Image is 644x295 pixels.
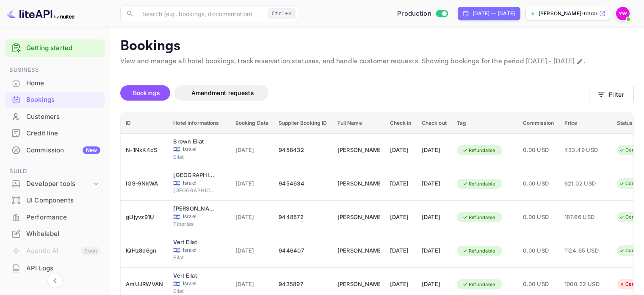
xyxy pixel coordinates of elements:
[457,246,501,256] div: Refundable
[173,272,216,280] div: Vert Eilat
[5,209,105,225] a: Performance
[279,278,327,291] div: 9435897
[173,281,180,287] span: Israel
[279,244,327,258] div: 9446407
[417,113,452,134] th: Check out
[337,177,380,191] div: ROEI COHEN
[518,113,559,134] th: Commission
[126,211,163,224] div: gUjyvz91U
[168,113,230,134] th: Hotel informations
[422,211,447,224] div: [DATE]
[235,146,269,155] span: [DATE]
[452,113,518,134] th: Tag
[457,179,501,189] div: Refundable
[173,138,216,146] div: Brown Eilat
[390,244,412,258] div: [DATE]
[183,146,225,153] span: Israel
[173,247,180,253] span: Israel
[274,113,332,134] th: Supplier Booking ID
[385,113,417,134] th: Check in
[126,177,163,191] div: IG9-9NkWA
[7,7,75,20] img: LiteAPI logo
[126,143,163,157] div: N-1NkK4dS
[5,75,105,92] div: Home
[26,179,92,189] div: Developer tools
[183,179,225,187] span: Israel
[26,79,100,88] div: Home
[5,142,105,158] a: CommissionNew
[390,143,412,157] div: [DATE]
[173,180,180,186] span: Israel
[26,112,100,122] div: Customers
[126,278,163,291] div: AmUJRWVAN
[191,89,254,96] span: Amendment requests
[539,10,597,17] p: [PERSON_NAME]-totravel...
[523,280,554,289] span: 0.00 USD
[390,278,412,291] div: [DATE]
[337,278,380,291] div: EDEN COHEN
[235,246,269,256] span: [DATE]
[523,246,554,256] span: 0.00 USD
[526,57,575,66] span: [DATE] - [DATE]
[83,146,100,154] div: New
[5,125,105,141] a: Credit line
[173,205,216,213] div: Leonardo Hotel Tiberias
[120,85,589,101] div: account-settings tabs
[564,213,607,222] span: 187.66 USD
[616,7,630,20] img: Yahav Winkler
[268,8,295,19] div: Ctrl+K
[523,146,554,155] span: 0.00 USD
[126,244,163,258] div: lQHz8d6gn
[121,113,168,134] th: ID
[235,213,269,222] span: [DATE]
[332,113,385,134] th: Full Name
[523,213,554,222] span: 0.00 USD
[5,192,105,209] div: UI Components
[279,177,327,191] div: 9454634
[26,196,100,205] div: UI Components
[564,280,607,289] span: 1000.22 USD
[133,89,160,96] span: Bookings
[473,10,515,17] div: [DATE] — [DATE]
[5,142,105,159] div: CommissionNew
[397,9,431,19] span: Production
[337,211,380,224] div: KOBY COHEN
[137,5,265,22] input: Search (e.g. bookings, documentation)
[5,226,105,242] div: Whitelabel
[173,146,180,152] span: Israel
[394,9,451,19] div: Switch to Sandbox mode
[523,179,554,188] span: 0.00 USD
[5,167,105,176] span: Build
[589,86,634,103] button: Filter
[26,95,100,105] div: Bookings
[26,213,100,222] div: Performance
[390,177,412,191] div: [DATE]
[279,211,327,224] div: 9448572
[559,113,612,134] th: Price
[173,153,216,161] span: Eilat
[422,244,447,258] div: [DATE]
[183,246,225,254] span: Israel
[26,146,100,155] div: Commission
[47,273,63,288] button: Collapse navigation
[5,125,105,142] div: Credit line
[5,192,105,208] a: UI Components
[457,212,501,223] div: Refundable
[183,280,225,287] span: Israel
[26,43,100,53] a: Getting started
[26,229,100,239] div: Whitelabel
[26,264,100,273] div: API Logs
[26,129,100,138] div: Credit line
[173,214,180,219] span: Israel
[230,113,274,134] th: Booking Date
[337,244,380,258] div: EDEN COHEN
[183,213,225,220] span: Israel
[279,143,327,157] div: 9458432
[5,260,105,276] a: API Logs
[173,238,216,247] div: Vert Eilat
[5,209,105,226] div: Performance
[235,280,269,289] span: [DATE]
[5,260,105,277] div: API Logs
[5,226,105,242] a: Whitelabel
[457,145,501,156] div: Refundable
